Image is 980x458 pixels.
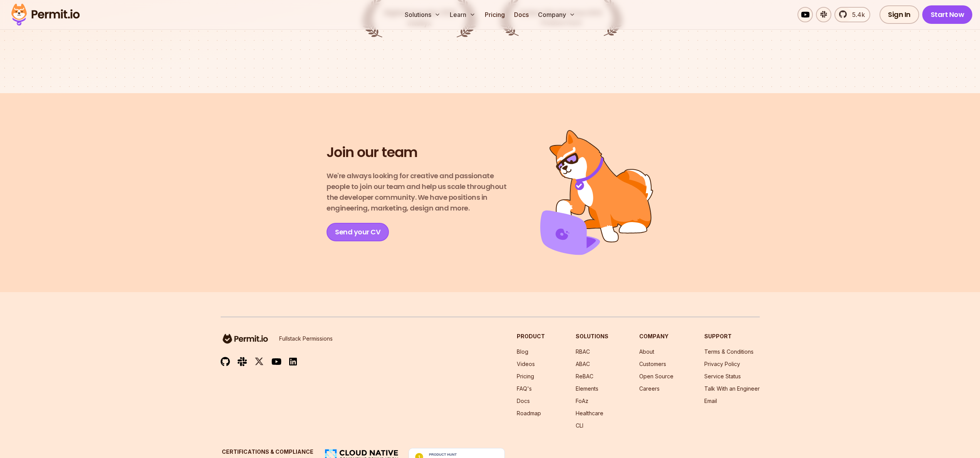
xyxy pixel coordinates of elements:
[704,333,760,340] h3: Support
[639,385,660,392] a: Careers
[576,361,590,367] a: ABAC
[639,333,673,340] h3: Company
[848,10,865,19] span: 5.4k
[576,333,608,340] h3: Solutions
[221,448,315,456] h3: Certifications & Compliance
[8,2,83,28] img: Permit logo
[704,348,754,355] a: Terms & Conditions
[517,385,532,392] a: FAQ's
[704,385,760,392] a: Talk With an Engineer
[517,348,528,355] a: Blog
[517,398,530,404] a: Docs
[576,410,603,416] a: Healthcare
[576,398,588,404] a: FoAz
[517,361,535,367] a: Videos
[327,144,417,162] h2: Join our team
[576,373,593,379] a: ReBAC
[221,333,270,345] img: logo
[238,356,247,367] img: slack
[834,7,870,22] a: 5.4k
[221,357,230,366] img: github
[576,348,590,355] a: RBAC
[289,357,297,366] img: linkedin
[402,7,444,22] button: Solutions
[447,7,479,22] button: Learn
[879,5,919,24] a: Sign In
[540,130,653,255] img: Join us
[704,373,741,379] a: Service Status
[517,373,534,379] a: Pricing
[271,357,281,366] img: youtube
[517,410,541,416] a: Roadmap
[517,333,545,340] h3: Product
[639,373,673,379] a: Open Source
[704,361,740,367] a: Privacy Policy
[255,357,264,366] img: twitter
[704,398,717,404] a: Email
[482,7,508,22] a: Pricing
[327,170,513,214] p: We're always looking for creative and passionate people to join our team and help us scale throug...
[279,335,333,343] p: Fullstack Permissions
[639,348,654,355] a: About
[511,7,532,22] a: Docs
[922,5,973,24] a: Start Now
[327,223,389,241] a: Send your CV
[535,7,578,22] button: Company
[639,361,666,367] a: Customers
[576,422,583,429] a: CLI
[576,385,598,392] a: Elements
